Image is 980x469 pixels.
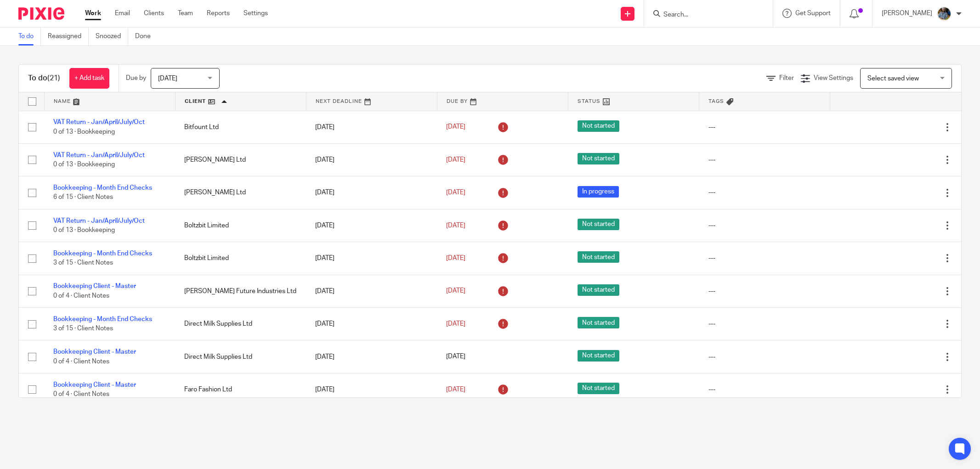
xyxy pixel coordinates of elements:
[85,9,101,18] a: Work
[53,391,109,397] span: 0 of 4 · Client Notes
[578,219,619,230] span: Not started
[708,155,821,164] div: ---
[708,385,821,394] div: ---
[178,9,193,18] a: Team
[135,28,158,45] a: Done
[708,352,821,362] div: ---
[53,250,152,257] a: Bookkeeping - Month End Checks
[175,340,306,373] td: Direct Milk Supplies Ltd
[306,143,437,176] td: [DATE]
[578,153,619,164] span: Not started
[175,111,306,143] td: Bitfount Ltd
[126,73,146,83] p: Due by
[115,9,130,18] a: Email
[53,358,109,365] span: 0 of 4 · Client Notes
[158,75,177,82] span: [DATE]
[446,321,465,327] span: [DATE]
[175,143,306,176] td: [PERSON_NAME] Ltd
[306,111,437,143] td: [DATE]
[53,227,115,233] span: 0 of 13 · Bookkeeping
[708,254,821,263] div: ---
[578,120,619,132] span: Not started
[446,288,465,294] span: [DATE]
[708,319,821,328] div: ---
[53,325,113,332] span: 3 of 15 · Client Notes
[446,124,465,130] span: [DATE]
[446,354,465,360] span: [DATE]
[446,255,465,261] span: [DATE]
[53,349,136,355] a: Bookkeeping Client - Master
[28,73,60,83] h1: To do
[306,176,437,209] td: [DATE]
[306,275,437,307] td: [DATE]
[306,373,437,406] td: [DATE]
[144,9,164,18] a: Clients
[175,242,306,275] td: Boltzbit Limited
[708,287,821,296] div: ---
[578,350,619,362] span: Not started
[175,275,306,307] td: [PERSON_NAME] Future Industries Ltd
[53,194,113,201] span: 6 of 15 · Client Notes
[53,119,145,125] a: VAT Return - Jan/April/July/Oct
[306,340,437,373] td: [DATE]
[306,209,437,242] td: [DATE]
[708,188,821,197] div: ---
[244,9,268,18] a: Settings
[446,222,465,229] span: [DATE]
[578,284,619,296] span: Not started
[18,28,41,45] a: To do
[708,221,821,230] div: ---
[306,242,437,275] td: [DATE]
[47,74,60,82] span: (21)
[867,75,919,82] span: Select saved view
[175,176,306,209] td: [PERSON_NAME] Ltd
[53,129,115,135] span: 0 of 13 · Bookkeeping
[53,185,152,191] a: Bookkeeping - Month End Checks
[663,11,745,19] input: Search
[306,308,437,340] td: [DATE]
[175,209,306,242] td: Boltzbit Limited
[708,99,724,104] span: Tags
[175,308,306,340] td: Direct Milk Supplies Ltd
[18,7,64,20] img: Pixie
[446,189,465,196] span: [DATE]
[175,373,306,406] td: Faro Fashion Ltd
[207,9,230,18] a: Reports
[708,123,821,132] div: ---
[53,283,136,289] a: Bookkeeping Client - Master
[53,152,145,158] a: VAT Return - Jan/April/July/Oct
[779,75,794,81] span: Filter
[53,161,115,168] span: 0 of 13 · Bookkeeping
[795,10,831,17] span: Get Support
[446,386,465,393] span: [DATE]
[48,28,89,45] a: Reassigned
[446,157,465,163] span: [DATE]
[578,186,619,198] span: In progress
[814,75,853,81] span: View Settings
[53,293,109,299] span: 0 of 4 · Client Notes
[53,316,152,322] a: Bookkeeping - Month End Checks
[578,251,619,263] span: Not started
[882,9,932,18] p: [PERSON_NAME]
[53,382,136,388] a: Bookkeeping Client - Master
[578,317,619,328] span: Not started
[69,68,109,89] a: + Add task
[578,383,619,394] span: Not started
[96,28,128,45] a: Snoozed
[53,218,145,224] a: VAT Return - Jan/April/July/Oct
[937,6,952,21] img: Jaskaran%20Singh.jpeg
[53,260,113,266] span: 3 of 15 · Client Notes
